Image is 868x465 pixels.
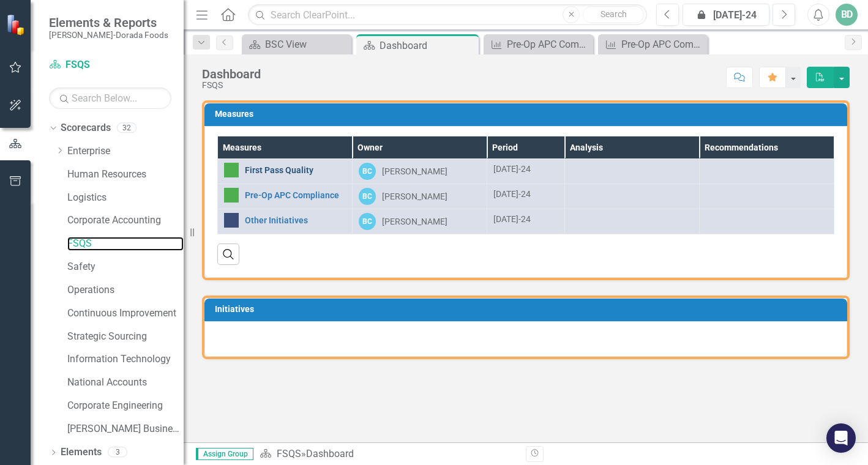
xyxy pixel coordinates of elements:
a: Operations [67,283,184,297]
a: Enterprise [67,144,184,158]
div: Pre-Op APC Compliance [621,37,705,52]
a: BSC View [245,37,348,52]
div: BSC View [265,37,348,52]
div: [DATE]-24 [493,188,558,200]
div: [PERSON_NAME] [382,165,447,177]
a: Information Technology [67,352,184,366]
a: FSQS [67,237,184,251]
div: [DATE]-24 [687,8,765,23]
a: [PERSON_NAME] Business Unit [67,422,184,436]
span: Elements & Reports [49,15,168,30]
a: Elements [61,445,102,459]
div: » [260,447,517,461]
div: BC [359,163,376,180]
img: No Information [224,213,239,228]
small: [PERSON_NAME]-Dorada Foods [49,30,168,40]
img: Above Target [224,163,239,177]
h3: Measures [215,110,841,119]
a: FSQS [277,448,301,459]
input: Search ClearPoint... [248,4,647,26]
div: FSQS [202,81,261,90]
span: Assign Group [196,448,253,460]
a: Scorecards [61,121,111,135]
a: Strategic Sourcing [67,330,184,344]
div: [PERSON_NAME] [382,215,447,228]
a: Corporate Accounting [67,214,184,228]
h3: Initiatives [215,305,841,314]
div: BC [359,213,376,230]
div: 3 [108,447,127,458]
div: 32 [117,123,137,133]
a: Other Initiatives [245,216,346,225]
button: Search [583,6,644,23]
div: Dashboard [306,448,354,459]
a: Continuous Improvement [67,307,184,321]
a: Corporate Engineering [67,399,184,413]
img: ClearPoint Strategy [6,14,28,35]
span: Search [600,9,627,19]
a: Pre-Op APC Compliance [245,191,346,200]
a: FSQS [49,58,171,72]
div: Dashboard [380,38,476,53]
input: Search Below... [49,87,171,109]
div: [PERSON_NAME] [382,190,447,203]
div: Pre-Op APC Compliance [507,37,590,52]
img: Above Target [224,188,239,203]
a: National Accounts [67,376,184,390]
a: Human Resources [67,168,184,182]
a: Pre-Op APC Compliance [601,37,705,52]
div: BC [359,188,376,205]
div: [DATE]-24 [493,213,558,225]
a: Logistics [67,191,184,205]
div: [DATE]-24 [493,163,558,175]
div: Open Intercom Messenger [826,423,856,453]
button: BD [836,4,858,26]
button: [DATE]-24 [683,4,769,26]
a: Safety [67,260,184,274]
a: First Pass Quality [245,166,346,175]
a: Pre-Op APC Compliance [487,37,590,52]
div: Dashboard [202,67,261,81]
